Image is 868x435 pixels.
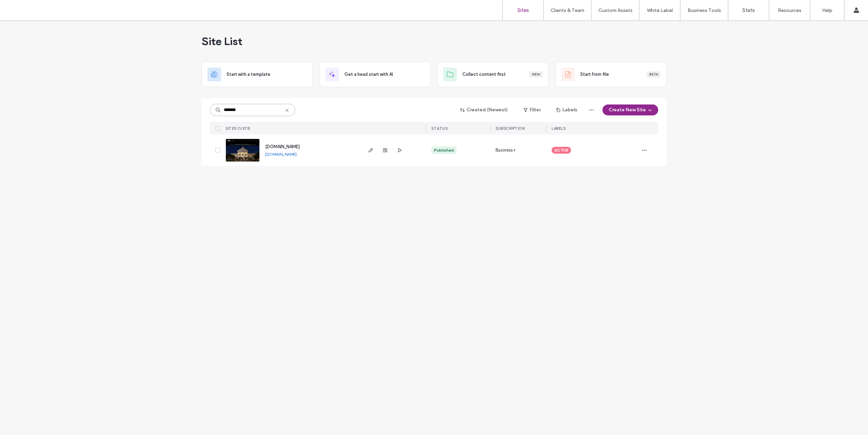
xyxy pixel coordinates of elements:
label: White Label [647,8,673,13]
span: Help [16,5,30,11]
button: Filter [517,104,547,115]
span: Get a head start with AI [344,71,393,78]
span: Start with a template [227,71,270,78]
div: Start with a template [202,62,313,87]
a: [DOMAIN_NAME] [265,152,297,157]
label: Resources [778,8,801,13]
button: Labels [550,104,583,115]
span: SUBSCRIPTION [496,126,525,131]
span: SITES (1/373) [226,126,250,131]
label: Stats [742,7,755,13]
label: Custom Assets [598,8,633,13]
div: Beta [647,71,661,78]
label: Help [822,8,832,13]
button: Create New Site [602,104,658,115]
span: Collect content first [462,71,506,78]
label: Business Tools [688,8,721,13]
span: Start from file [580,71,609,78]
div: Published [434,147,454,153]
span: Business+ [496,147,516,154]
span: ACTIVE [554,147,568,153]
span: Site List [202,34,242,48]
span: STATUS [431,126,448,131]
div: New [529,71,543,78]
div: Get a head start with AI [320,62,431,87]
div: Collect content firstNew [437,62,548,87]
button: Created (Newest) [454,104,514,115]
div: Start from fileBeta [555,62,666,87]
label: Sites [517,7,529,13]
span: LABELS [552,126,566,131]
label: Clients & Team [551,8,584,13]
a: [DOMAIN_NAME] [265,144,300,149]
